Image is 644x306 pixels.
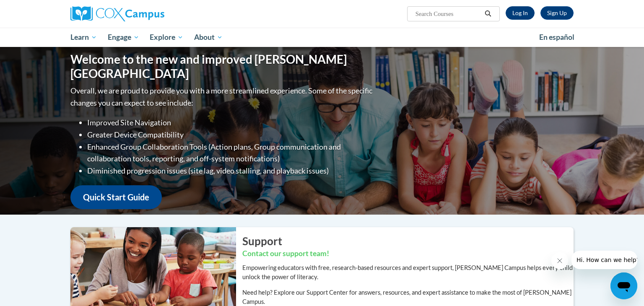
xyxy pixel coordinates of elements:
h2: Support [242,233,574,249]
a: Explore [144,28,189,47]
a: Register [540,6,574,20]
h3: Contact our support team! [242,249,574,259]
iframe: Button to launch messaging window [610,272,637,299]
a: Log In [506,6,535,20]
a: Cox Campus [70,6,230,21]
input: Search Courses [415,9,482,19]
h1: Welcome to the new and improved [PERSON_NAME][GEOGRAPHIC_DATA] [70,52,374,80]
div: Main menu [58,28,586,47]
span: Engage [108,32,139,42]
span: En español [539,33,574,41]
a: About [189,28,228,47]
span: Learn [70,32,97,42]
iframe: Message from company [571,251,637,269]
iframe: Close message [551,252,568,269]
p: Overall, we are proud to provide you with a more streamlined experience. Some of the specific cha... [70,85,374,109]
li: Diminished progression issues (site lag, video stalling, and playback issues) [87,165,374,177]
button: Search [482,9,494,19]
li: Enhanced Group Collaboration Tools (Action plans, Group communication and collaboration tools, re... [87,141,374,165]
a: En español [534,29,580,46]
a: Quick Start Guide [70,185,162,209]
span: Hi. How can we help? [5,6,68,13]
span: About [194,32,223,42]
a: Engage [102,28,145,47]
span: Explore [150,32,183,42]
li: Greater Device Compatibility [87,129,374,141]
img: Cox Campus [70,6,164,21]
li: Improved Site Navigation [87,117,374,129]
a: Learn [65,28,102,47]
p: Empowering educators with free, research-based resources and expert support, [PERSON_NAME] Campus... [242,263,574,282]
